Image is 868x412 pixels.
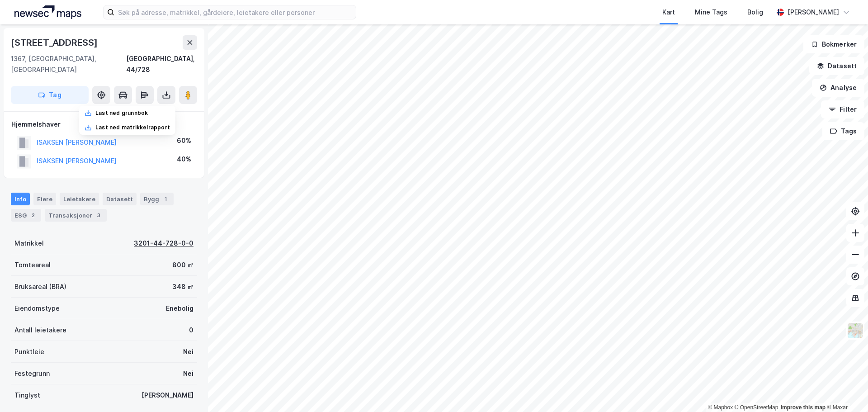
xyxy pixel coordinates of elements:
[14,238,44,249] div: Matrikkel
[189,325,193,336] div: 0
[183,346,193,357] div: Nei
[172,281,193,292] div: 348 ㎡
[103,193,137,205] div: Datasett
[11,86,89,104] button: Tag
[172,260,193,270] div: 800 ㎡
[823,369,868,412] iframe: Chat Widget
[803,35,864,53] button: Bokmerker
[94,211,103,220] div: 3
[177,154,191,165] div: 40%
[183,368,193,379] div: Nei
[14,390,40,401] div: Tinglyst
[14,281,66,292] div: Bruksareal (BRA)
[140,193,174,205] div: Bygg
[45,209,107,222] div: Transaksjoner
[847,322,864,339] img: Z
[95,109,148,117] div: Last ned grunnbok
[809,57,864,75] button: Datasett
[822,122,864,140] button: Tags
[177,135,191,146] div: 60%
[821,100,864,118] button: Filter
[11,209,41,222] div: ESG
[812,79,864,97] button: Analyse
[114,5,356,19] input: Søk på adresse, matrikkel, gårdeiere, leietakere eller personer
[708,404,733,411] a: Mapbox
[662,7,675,18] div: Kart
[134,238,193,249] div: 3201-44-728-0-0
[60,193,99,205] div: Leietakere
[126,53,197,75] div: [GEOGRAPHIC_DATA], 44/728
[28,211,38,220] div: 2
[11,119,197,130] div: Hjemmelshaver
[14,346,44,357] div: Punktleie
[695,7,727,18] div: Mine Tags
[788,7,839,18] div: [PERSON_NAME]
[166,303,193,314] div: Enebolig
[14,368,50,379] div: Festegrunn
[14,5,81,19] img: logo.a4113a55bc3d86da70a041830d287a7e.svg
[14,260,51,270] div: Tomteareal
[781,404,826,411] a: Improve this map
[735,404,778,411] a: OpenStreetMap
[161,194,170,204] div: 1
[14,325,66,336] div: Antall leietakere
[33,193,56,205] div: Eiere
[11,193,30,205] div: Info
[11,53,126,75] div: 1367, [GEOGRAPHIC_DATA], [GEOGRAPHIC_DATA]
[11,35,99,50] div: [STREET_ADDRESS]
[95,124,170,131] div: Last ned matrikkelrapport
[142,390,193,401] div: [PERSON_NAME]
[747,7,763,18] div: Bolig
[14,303,60,314] div: Eiendomstype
